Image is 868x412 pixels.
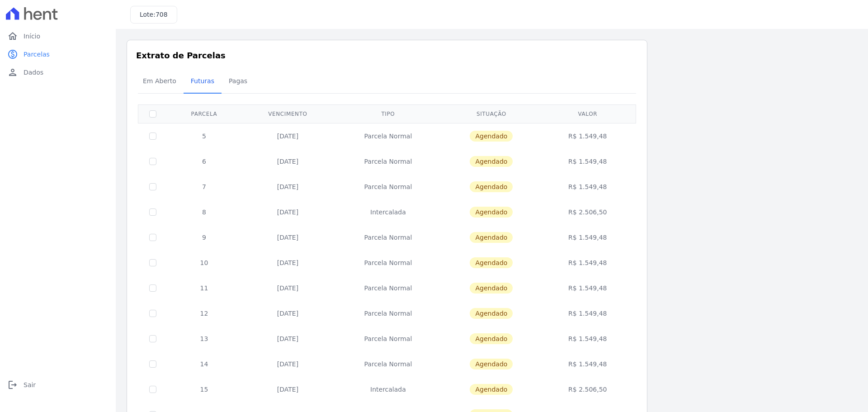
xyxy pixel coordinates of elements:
td: R$ 1.549,48 [541,149,634,174]
td: Parcela Normal [335,174,442,199]
span: Agendado [470,333,513,344]
td: Parcela Normal [335,275,442,301]
td: 13 [167,326,241,351]
th: Parcela [167,104,241,123]
td: [DATE] [241,301,335,326]
h3: Lote: [140,10,168,19]
span: Agendado [470,181,513,192]
span: Início [24,32,40,41]
i: home [7,31,18,42]
span: Agendado [470,207,513,218]
span: Agendado [470,156,513,167]
td: Parcela Normal [335,250,442,275]
td: Parcela Normal [335,225,442,250]
td: R$ 1.549,48 [541,250,634,275]
td: 8 [167,199,241,225]
td: 6 [167,149,241,174]
a: logoutSair [4,376,112,394]
td: 15 [167,377,241,402]
a: Em Aberto [136,70,184,94]
td: R$ 1.549,48 [541,275,634,301]
td: Intercalada [335,199,442,225]
span: Agendado [470,359,513,369]
td: [DATE] [241,250,335,275]
a: homeInício [4,27,112,45]
td: [DATE] [241,123,335,149]
span: 708 [156,11,168,18]
td: [DATE] [241,199,335,225]
td: [DATE] [241,174,335,199]
td: R$ 2.506,50 [541,377,634,402]
th: Vencimento [241,104,335,123]
a: personDados [4,63,112,81]
td: R$ 1.549,48 [541,225,634,250]
td: Parcela Normal [335,301,442,326]
i: paid [7,49,18,60]
span: Agendado [470,283,513,294]
span: Dados [24,68,43,77]
a: Pagas [222,70,255,94]
td: R$ 1.549,48 [541,123,634,149]
td: Parcela Normal [335,326,442,351]
td: 12 [167,301,241,326]
td: [DATE] [241,351,335,377]
h3: Extrato de Parcelas [136,49,638,62]
td: 11 [167,275,241,301]
td: Parcela Normal [335,351,442,377]
td: Intercalada [335,377,442,402]
span: Agendado [470,308,513,319]
span: Sair [24,380,36,389]
td: R$ 2.506,50 [541,199,634,225]
td: [DATE] [241,149,335,174]
td: [DATE] [241,275,335,301]
td: 9 [167,225,241,250]
i: logout [7,379,18,390]
td: 10 [167,250,241,275]
th: Valor [541,104,634,123]
a: paidParcelas [4,45,112,63]
span: Pagas [223,72,253,90]
td: R$ 1.549,48 [541,351,634,377]
td: 14 [167,351,241,377]
td: 7 [167,174,241,199]
td: R$ 1.549,48 [541,301,634,326]
td: 5 [167,123,241,149]
td: R$ 1.549,48 [541,326,634,351]
span: Agendado [470,232,513,243]
a: Futuras [184,70,222,94]
span: Agendado [470,257,513,268]
td: [DATE] [241,225,335,250]
i: person [7,67,18,78]
th: Situação [442,104,541,123]
span: Agendado [470,384,513,395]
td: R$ 1.549,48 [541,174,634,199]
td: [DATE] [241,326,335,351]
th: Tipo [335,104,442,123]
td: Parcela Normal [335,123,442,149]
span: Agendado [470,131,513,142]
span: Em Aberto [137,72,182,90]
td: [DATE] [241,377,335,402]
span: Parcelas [24,50,50,59]
td: Parcela Normal [335,149,442,174]
span: Futuras [185,72,220,90]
